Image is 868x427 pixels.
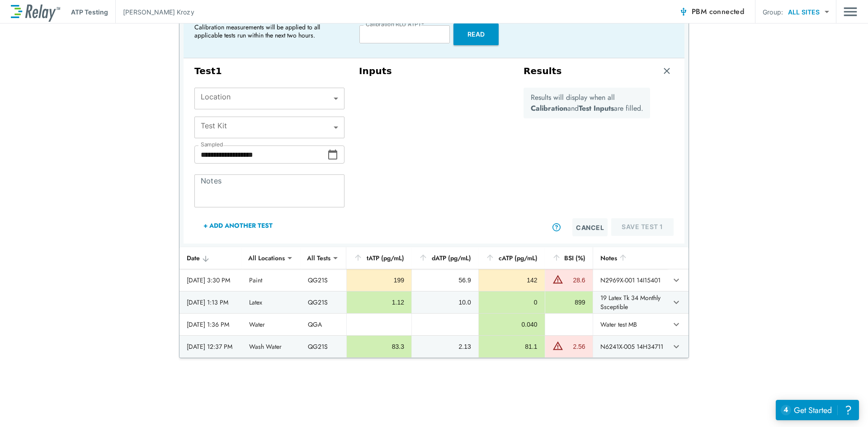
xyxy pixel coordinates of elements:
button: PBM connected [675,3,748,21]
img: Warning [552,340,563,351]
img: LuminUltra Relay [11,2,60,22]
td: N6241X-005 14H34711 [593,336,668,357]
td: QGA [301,314,346,335]
img: Remove [662,66,671,75]
table: sticky table [179,247,689,358]
span: connected [709,6,745,17]
p: Group: [763,7,783,17]
td: QG21S [301,291,346,313]
td: 19 Latex Tk 34 Monthly Ssceptible [593,291,668,313]
button: Cancel [572,218,608,236]
div: 28.6 [566,276,585,285]
img: Warning [552,274,563,285]
button: Read [453,23,499,45]
div: All Locations [242,249,291,267]
button: expand row [669,295,684,310]
img: Connected Icon [679,7,688,16]
b: Test Inputs [579,103,614,113]
td: N2969X-001 14I15401 [593,269,668,291]
div: All Tests [301,249,337,267]
button: + Add Another Test [194,215,282,236]
div: 899 [552,298,585,307]
span: PBM [692,5,744,18]
label: Sampled [201,141,223,148]
h3: Results [524,66,562,77]
div: [DATE] 3:30 PM [187,276,235,285]
h3: Inputs [359,66,509,77]
td: Wash Water [242,336,301,357]
td: QG21S [301,336,346,357]
div: tATP (pg/mL) [354,253,404,263]
td: Water test MB [593,314,668,335]
iframe: Resource center [776,400,859,420]
div: 0 [486,298,538,307]
button: expand row [669,272,684,288]
b: Calibration [531,103,567,113]
div: BSI (%) [552,253,585,263]
label: Calibration RLU ATP1 [366,21,424,28]
div: 83.3 [354,342,404,351]
td: QG21S [301,269,346,291]
td: Paint [242,269,301,291]
div: [DATE] 1:13 PM [187,298,235,307]
h3: Test 1 [194,66,344,77]
button: expand row [669,317,684,332]
div: 10.0 [419,298,471,307]
div: 142 [486,276,538,285]
td: Water [242,314,301,335]
div: 81.1 [486,342,538,351]
div: 199 [354,276,404,285]
p: ATP Testing [71,7,108,17]
div: 56.9 [419,276,471,285]
input: Choose date, selected date is Oct 9, 2025 [194,145,327,164]
th: Date [179,247,242,269]
td: Latex [242,291,301,313]
div: [DATE] 12:37 PM [187,342,235,351]
p: Calibration measurements will be applied to all applicable tests run within the next two hours. [194,23,339,39]
div: dATP (pg/mL) [419,253,471,263]
button: expand row [669,339,684,354]
div: 2.13 [419,342,471,351]
div: 2.56 [566,342,585,351]
button: Main menu [844,3,857,20]
div: 0.040 [486,320,538,329]
p: [PERSON_NAME] Krozy [123,7,194,17]
div: [DATE] 1:36 PM [187,320,235,329]
p: Results will display when all and are filled. [531,92,643,114]
div: Notes [600,253,661,263]
div: cATP (pg/mL) [486,253,538,263]
div: 1.12 [354,298,404,307]
img: Drawer Icon [844,3,857,20]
